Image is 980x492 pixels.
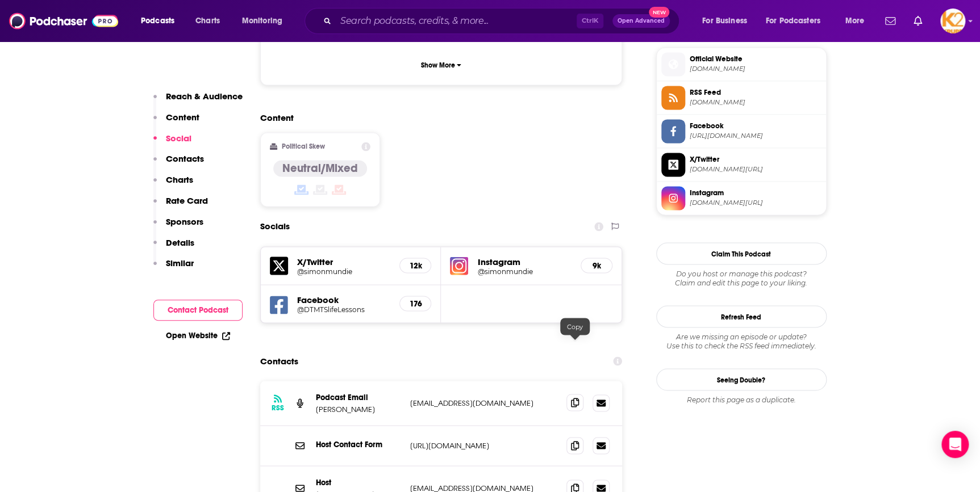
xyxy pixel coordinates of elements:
[153,195,208,216] button: Rate Card
[282,142,325,150] h2: Political Skew
[656,395,827,404] div: Report this page as a duplicate.
[690,98,821,107] span: feeds.megaphone.fm
[477,256,572,267] h5: Instagram
[845,13,864,29] span: More
[656,305,827,327] button: Refresh Feed
[661,86,821,110] a: RSS Feed[DOMAIN_NAME]
[297,267,391,275] a: @simonmundie
[656,242,827,264] button: Claim This Podcast
[940,9,965,33] span: Logged in as K2Krupp
[940,9,965,33] img: User Profile
[577,14,603,28] span: Ctrl K
[9,10,118,32] img: Podchaser - Follow, Share and Rate Podcasts
[166,331,230,340] a: Open Website
[941,431,969,458] div: Open Intercom Messenger
[766,13,820,29] span: For Podcasters
[316,477,401,487] p: Host
[450,256,468,275] img: iconImage
[661,119,821,143] a: Facebook[URL][DOMAIN_NAME]
[656,368,827,390] a: Seeing Double?
[270,54,613,75] button: Show More
[477,267,572,275] a: @simonmundie
[315,8,690,34] div: Search podcasts, credits, & more...
[133,12,189,30] button: open menu
[234,12,297,30] button: open menu
[758,12,837,30] button: open menu
[166,237,194,248] p: Details
[409,298,422,308] h5: 176
[690,87,821,98] span: RSS Feed
[195,13,220,29] span: Charts
[316,404,401,414] p: [PERSON_NAME]
[242,13,282,29] span: Monitoring
[316,439,401,449] p: Host Contact Form
[881,11,900,31] a: Show notifications dropdown
[166,216,203,227] p: Sponsors
[656,269,827,278] span: Do you host or manage this podcast?
[690,121,821,131] span: Facebook
[272,403,284,412] h3: RSS
[590,260,603,270] h5: 9k
[702,13,747,29] span: For Business
[153,153,204,174] button: Contacts
[166,195,208,206] p: Rate Card
[166,153,204,164] p: Contacts
[690,165,821,174] span: twitter.com/simonmundie
[260,350,298,372] h2: Contacts
[690,188,821,198] span: Instagram
[649,7,669,18] span: New
[141,13,174,29] span: Podcasts
[409,260,422,270] h5: 12k
[690,65,821,73] span: simonmundie.com
[336,12,577,30] input: Search podcasts, credits, & more...
[410,398,558,407] p: [EMAIL_ADDRESS][DOMAIN_NAME]
[153,91,243,112] button: Reach & Audience
[166,91,243,102] p: Reach & Audience
[661,52,821,76] a: Official Website[DOMAIN_NAME]
[560,318,590,335] div: Copy
[909,11,927,31] a: Show notifications dropdown
[690,132,821,140] span: https://www.facebook.com/DTMTSlifeLessons
[282,161,358,175] h4: Neutral/Mixed
[690,154,821,165] span: X/Twitter
[153,216,203,237] button: Sponsors
[166,133,191,144] p: Social
[694,12,761,30] button: open menu
[618,18,665,24] span: Open Advanced
[316,392,401,402] p: Podcast Email
[153,300,243,321] button: Contact Podcast
[166,112,199,123] p: Content
[260,112,614,123] h2: Content
[656,269,827,287] div: Claim and edit this page to your liking.
[188,12,227,30] a: Charts
[260,216,290,237] h2: Socials
[612,14,670,28] button: Open AdvancedNew
[656,332,827,350] div: Are we missing an episode or update? Use this to check the RSS feed immediately.
[410,440,558,450] p: [URL][DOMAIN_NAME]
[421,61,455,69] p: Show More
[153,112,199,133] button: Content
[153,258,194,279] button: Similar
[166,258,194,268] p: Similar
[153,174,193,195] button: Charts
[297,294,391,305] h5: Facebook
[690,199,821,207] span: instagram.com/simonmundie
[837,12,878,30] button: open menu
[166,174,193,185] p: Charts
[690,54,821,64] span: Official Website
[297,305,391,313] a: @DTMTSlifeLessons
[940,9,965,33] button: Show profile menu
[661,186,821,210] a: Instagram[DOMAIN_NAME][URL]
[297,256,391,267] h5: X/Twitter
[661,153,821,176] a: X/Twitter[DOMAIN_NAME][URL]
[153,133,191,154] button: Social
[153,237,194,258] button: Details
